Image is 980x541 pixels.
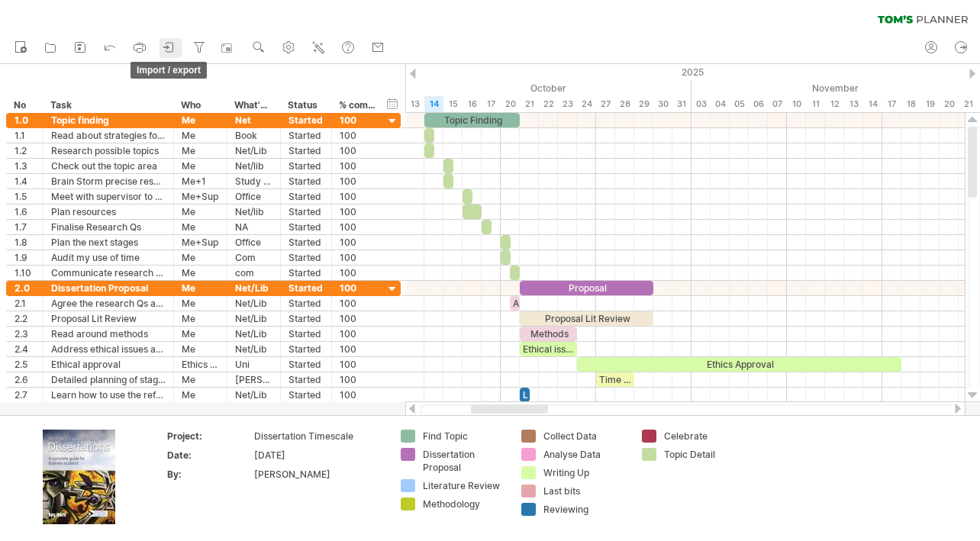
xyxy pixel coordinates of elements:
[235,189,272,204] div: Office
[289,327,324,341] div: Started
[882,96,901,112] div: Monday, 17 November 2025
[254,430,382,443] div: Dissertation Timescale
[51,143,166,158] div: Research possible topics
[443,96,463,112] div: Wednesday, 15 October 2025
[424,96,443,112] div: Tuesday, 14 October 2025
[340,128,376,143] div: 100
[51,342,166,356] div: Address ethical issues and prepare ethical statement
[289,113,324,127] div: Started
[730,96,749,112] div: Wednesday, 5 November 2025
[234,98,272,113] div: What's needed
[289,128,324,143] div: Started
[15,372,35,387] div: 2.6
[235,204,272,219] div: Net/lib
[423,498,506,510] div: Methodology
[51,311,166,326] div: Proposal Lit Review
[182,372,219,387] div: Me
[749,96,768,112] div: Thursday, 6 November 2025
[289,143,324,158] div: Started
[423,430,506,443] div: Find Topic
[15,281,35,295] div: 2.0
[51,189,166,204] div: Meet with supervisor to run Res Qs
[182,281,219,295] div: Me
[340,327,376,341] div: 100
[340,235,376,250] div: 100
[15,128,35,143] div: 1.1
[289,388,324,402] div: Started
[424,113,520,127] div: Topic Finding
[182,159,219,173] div: Me
[50,98,165,113] div: Task
[596,372,634,387] div: Time planning using [PERSON_NAME]'s Planner
[182,204,219,219] div: Me
[289,357,324,372] div: Started
[340,220,376,234] div: 100
[235,128,272,143] div: Book
[182,220,219,234] div: Me
[844,96,863,112] div: Thursday, 13 November 2025
[289,250,324,265] div: Started
[634,96,653,112] div: Wednesday, 29 October 2025
[51,204,166,219] div: Plan resources
[51,266,166,280] div: Communicate research Qs
[235,311,272,326] div: Net/Lib
[182,357,219,372] div: Ethics Comm
[15,311,35,326] div: 2.2
[340,266,376,280] div: 100
[596,96,615,112] div: Monday, 27 October 2025
[51,174,166,188] div: Brain Storm precise research Qs
[288,98,323,113] div: Status
[543,466,627,479] div: Writing Up
[825,96,844,112] div: Wednesday, 12 November 2025
[15,388,35,402] div: 2.7
[235,266,272,280] div: com
[615,96,634,112] div: Tuesday, 28 October 2025
[520,388,530,402] div: Learn to ref in Word
[51,327,166,341] div: Read around methods
[15,250,35,265] div: 1.9
[289,266,324,280] div: Started
[520,311,653,326] div: Proposal Lit Review
[423,479,506,492] div: Literature Review
[653,96,672,112] div: Thursday, 30 October 2025
[539,96,558,112] div: Wednesday, 22 October 2025
[405,96,424,112] div: Monday, 13 October 2025
[51,220,166,234] div: Finalise Research Qs
[289,311,324,326] div: Started
[181,98,218,113] div: Who
[235,250,272,265] div: Com
[340,342,376,356] div: 100
[543,448,627,461] div: Analyse Data
[806,96,825,112] div: Tuesday, 11 November 2025
[235,113,272,127] div: Net
[15,342,35,356] div: 2.4
[51,357,166,372] div: Ethical approval
[254,449,382,462] div: [DATE]
[289,235,324,250] div: Started
[289,296,324,311] div: Started
[15,327,35,341] div: 2.3
[51,281,166,295] div: Dissertation Proposal
[558,96,577,112] div: Thursday, 23 October 2025
[340,388,376,402] div: 100
[289,372,324,387] div: Started
[235,296,272,311] div: Net/Lib
[339,98,376,113] div: % complete
[340,250,376,265] div: 100
[691,96,711,112] div: Monday, 3 November 2025
[289,342,324,356] div: Started
[51,235,166,250] div: Plan the next stages
[901,96,920,112] div: Tuesday, 18 November 2025
[182,174,219,188] div: Me+1
[959,96,978,112] div: Friday, 21 November 2025
[182,342,219,356] div: Me
[340,189,376,204] div: 100
[235,159,272,173] div: Net/lib
[51,159,166,173] div: Check out the topic area
[940,96,959,112] div: Thursday, 20 November 2025
[182,235,219,250] div: Me+Sup
[289,281,324,295] div: Started
[167,468,251,481] div: By:
[182,189,219,204] div: Me+Sup
[51,296,166,311] div: Agree the research Qs and scope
